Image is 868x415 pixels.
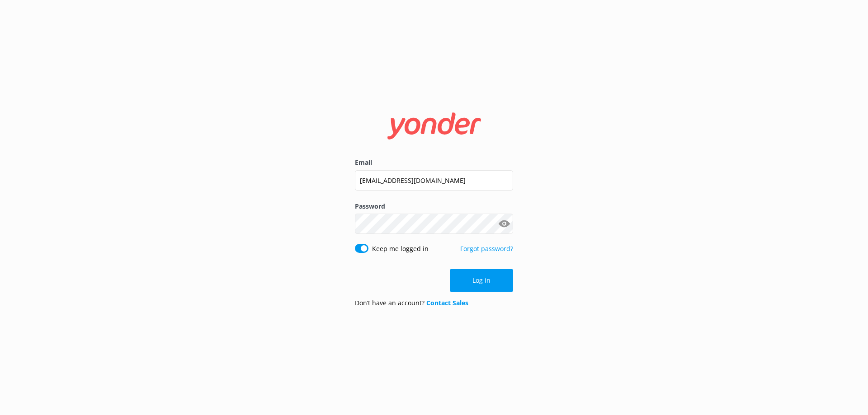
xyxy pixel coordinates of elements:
input: user@emailaddress.com [355,170,513,191]
a: Forgot password? [460,244,513,253]
button: Log in [450,269,513,292]
label: Password [355,201,513,211]
label: Keep me logged in [372,244,429,254]
p: Don’t have an account? [355,298,468,308]
label: Email [355,158,513,168]
button: Show password [495,215,513,233]
a: Contact Sales [426,298,468,307]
